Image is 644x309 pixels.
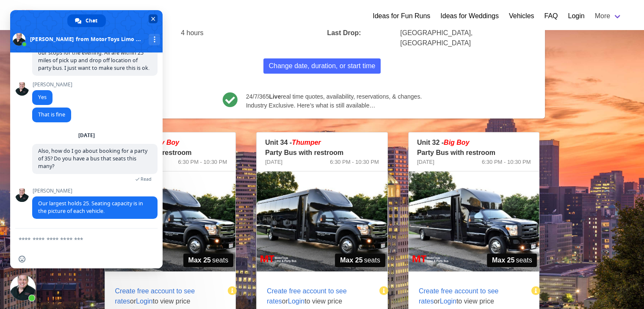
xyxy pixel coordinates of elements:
[417,138,531,148] p: Unit 32 -
[265,158,282,166] span: [DATE]
[568,11,584,21] a: Login
[188,255,211,265] strong: Max 25
[327,29,361,36] b: Last Drop:
[330,158,379,166] span: 6:30 PM - 10:30 PM
[38,147,147,170] span: Also, how do I go about booking for a party of 35? Do you have a bus that seats this many?
[19,236,135,243] textarea: Compose your message...
[263,58,381,74] button: Change date, duration, or start time
[292,139,321,146] em: Thumper
[176,23,322,38] div: 4 hours
[340,255,362,265] strong: Max 25
[32,188,158,194] span: [PERSON_NAME]
[10,275,36,301] div: Close chat
[113,138,227,148] p: Unit 35 -
[19,256,25,262] span: Insert an emoji
[38,111,65,118] span: That is fine
[288,298,304,305] span: Login
[409,171,539,271] img: 32%2001.jpg
[444,139,469,146] em: Big Boy
[492,255,514,265] strong: Max 25
[440,11,499,21] a: Ideas for Weddings
[544,11,558,21] a: FAQ
[67,14,106,27] div: Chat
[78,133,95,138] div: [DATE]
[417,158,434,166] span: [DATE]
[509,11,534,21] a: Vehicles
[178,158,227,166] span: 6:30 PM - 10:30 PM
[32,82,72,88] span: [PERSON_NAME]
[335,254,385,267] span: seats
[257,171,387,271] img: 34%2001.jpg
[86,14,97,27] span: Chat
[113,148,227,158] p: Party Bus with restroom
[69,6,140,23] a: [PHONE_NUMBER]
[246,92,422,101] span: 24/7/365 real time quotes, availability, reservations, & changes.
[482,158,531,166] span: 6:30 PM - 10:30 PM
[269,93,281,100] b: Live
[487,254,537,267] span: seats
[38,94,47,101] span: Yes
[246,101,422,110] span: Industry Exclusive. Here’s what is still available…
[440,298,456,305] span: Login
[149,34,160,45] div: More channels
[12,9,64,21] img: MotorToys Logo
[136,298,152,305] span: Login
[265,148,379,158] p: Party Bus with restroom
[269,61,376,71] span: Change date, duration, or start time
[105,171,236,271] img: 35%2001.jpg
[115,287,195,305] span: Create free account to see rates
[590,8,627,25] a: More
[141,176,152,182] span: Read
[38,200,143,215] span: Our largest holds 25. Seating capacity is in the picture of each vehicle.
[38,41,151,72] span: We would like to travel to different houses as our stops for the evening. All are within 25 miles...
[373,11,430,21] a: Ideas for Fun Runs
[149,14,158,23] span: Close chat
[265,138,379,148] p: Unit 34 -
[267,287,347,305] span: Create free account to see rates
[419,287,499,305] span: Create free account to see rates
[183,254,234,267] span: seats
[417,148,531,158] p: Party Bus with restroom
[395,23,541,48] div: [GEOGRAPHIC_DATA], [GEOGRAPHIC_DATA]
